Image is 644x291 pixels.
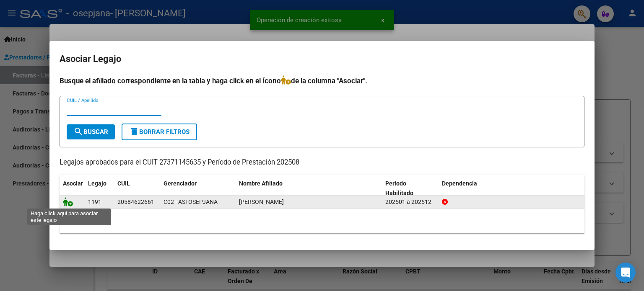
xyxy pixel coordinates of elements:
datatable-header-cell: Gerenciador [160,175,236,202]
mat-icon: delete [129,126,139,136]
span: Gerenciador [164,180,197,187]
p: Legajos aprobados para el CUIT 27371145635 y Período de Prestación 202508 [60,157,584,168]
div: Open Intercom Messenger [615,263,636,283]
datatable-header-cell: CUIL [114,175,160,202]
datatable-header-cell: Dependencia [439,175,585,202]
h2: Asociar Legajo [60,51,584,67]
span: Legajo [88,180,106,187]
datatable-header-cell: Asociar [60,175,85,202]
span: Dependencia [442,180,477,187]
span: Nombre Afiliado [239,180,283,187]
span: CUIL [117,180,130,187]
div: 1 registros [60,212,584,233]
span: 1191 [88,198,101,205]
span: Borrar Filtros [129,128,190,136]
button: Borrar Filtros [122,124,197,140]
datatable-header-cell: Legajo [85,175,114,202]
mat-icon: search [73,126,83,136]
span: C02 - ASI OSEPJANA [164,198,218,205]
span: Periodo Habilitado [385,180,413,196]
div: 20584622661 [117,197,154,207]
datatable-header-cell: Periodo Habilitado [382,175,439,202]
button: Buscar [67,124,115,139]
span: DOMINGUEZ VALENTIN [239,198,284,205]
span: Asociar [63,180,83,187]
h4: Busque el afiliado correspondiente en la tabla y haga click en el ícono de la columna "Asociar". [60,75,584,86]
div: 202501 a 202512 [385,197,435,207]
datatable-header-cell: Nombre Afiliado [236,175,382,202]
span: Buscar [73,128,108,136]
